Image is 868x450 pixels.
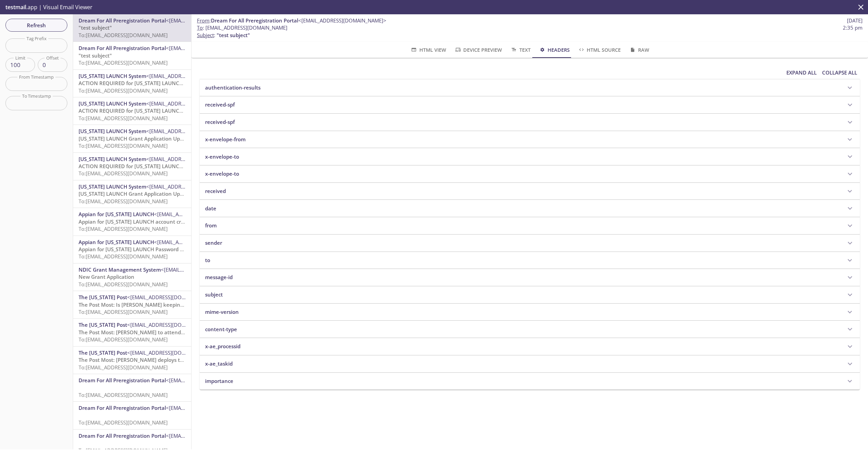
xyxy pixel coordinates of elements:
span: <[EMAIL_ADDRESS][DOMAIN_NAME]> [166,404,254,411]
span: Refresh [11,21,62,30]
span: [US_STATE] LAUNCH System [79,100,146,107]
span: <[EMAIL_ADDRESS][DOMAIN_NAME]> [166,45,254,51]
span: <[EMAIL_ADDRESS][DOMAIN_NAME]> [127,321,215,328]
p: x-envelope-to [205,170,239,177]
div: [US_STATE] LAUNCH System<[EMAIL_ADDRESS][DOMAIN_NAME][US_STATE]>[US_STATE] LAUNCH Grant Applicati... [73,125,191,152]
span: <[EMAIL_ADDRESS][DOMAIN_NAME]> [154,239,242,245]
span: Appian for [US_STATE] LAUNCH [79,239,154,245]
p: received [205,188,226,195]
div: [US_STATE] LAUNCH System<[EMAIL_ADDRESS][DOMAIN_NAME][US_STATE]>ACTION REQUIRED for [US_STATE] LA... [73,153,191,180]
span: To: [EMAIL_ADDRESS][DOMAIN_NAME] [79,32,168,38]
span: To: [EMAIL_ADDRESS][DOMAIN_NAME] [79,308,168,315]
span: <[EMAIL_ADDRESS][DOMAIN_NAME]> [161,266,249,273]
span: ACTION REQUIRED for [US_STATE] LAUNCH Grant [79,80,199,86]
span: <[EMAIL_ADDRESS][DOMAIN_NAME]> [127,294,215,301]
span: Dream For All Preregistration Portal [79,17,166,24]
div: Dream For All Preregistration Portal<[EMAIL_ADDRESS][DOMAIN_NAME]>To:[EMAIL_ADDRESS][DOMAIN_NAME] [73,374,191,401]
span: : [EMAIL_ADDRESS][DOMAIN_NAME] [197,24,287,31]
span: Dream For All Preregistration Portal [211,17,298,24]
p: received-spf [205,118,235,126]
p: from [205,222,217,229]
span: To: [EMAIL_ADDRESS][DOMAIN_NAME] [79,225,168,232]
p: x-envelope-from [205,136,246,143]
div: x-envelope-from [200,131,860,148]
div: received [200,183,860,200]
span: Dream For All Preregistration Portal [79,45,166,51]
span: HTML Source [578,46,621,54]
span: To [197,24,203,31]
p: subject [205,291,223,298]
span: To: [EMAIL_ADDRESS][DOMAIN_NAME] [79,364,168,371]
span: The Post Most: [PERSON_NAME] to attend gathering of top generals, upending last-minute plans [79,329,315,336]
p: message-id [205,274,233,281]
span: 2:35 pm [843,24,863,31]
span: To: [EMAIL_ADDRESS][DOMAIN_NAME] [79,253,168,260]
p: authentication-results [205,84,261,91]
span: The [US_STATE] Post [79,321,127,328]
div: x-ae_taskid [200,355,860,372]
span: To: [EMAIL_ADDRESS][DOMAIN_NAME] [79,198,168,205]
span: : [197,17,386,24]
div: importance [200,373,860,390]
div: [US_STATE] LAUNCH System<[EMAIL_ADDRESS][DOMAIN_NAME][US_STATE]>ACTION REQUIRED for [US_STATE] LA... [73,70,191,97]
span: [US_STATE] LAUNCH System [79,73,146,79]
p: received-spf [205,101,235,108]
span: <[EMAIL_ADDRESS][DOMAIN_NAME][US_STATE]> [146,128,261,134]
span: Appian for [US_STATE] LAUNCH account creation [79,218,197,225]
span: [US_STATE] LAUNCH Grant Application Update: Status Notification [79,190,240,197]
div: message-id [200,269,860,286]
div: received-spf [200,114,860,131]
div: Dream For All Preregistration Portal<[EMAIL_ADDRESS][DOMAIN_NAME]>"test subject"To:[EMAIL_ADDRESS... [73,42,191,69]
span: To: [EMAIL_ADDRESS][DOMAIN_NAME] [79,87,168,94]
div: x-envelope-to [200,165,860,182]
span: The Post Most: Is [PERSON_NAME] keeping all his promises? This MAGA couple doesn’t think so. [79,301,312,308]
span: To: [EMAIL_ADDRESS][DOMAIN_NAME] [79,419,168,426]
span: Dream For All Preregistration Portal [79,404,166,411]
p: content-type [205,326,237,333]
span: <[EMAIL_ADDRESS][DOMAIN_NAME][US_STATE]> [146,100,261,107]
span: NDIC Grant Management System [79,266,161,273]
span: New Grant Application [79,273,134,280]
p: : [197,24,863,39]
span: [US_STATE] LAUNCH System [79,156,146,162]
span: To: [EMAIL_ADDRESS][DOMAIN_NAME] [79,59,168,66]
span: "test subject" [217,32,250,38]
span: testmail [5,3,26,11]
p: importance [205,377,233,385]
span: To: [EMAIL_ADDRESS][DOMAIN_NAME] [79,391,168,398]
span: To: [EMAIL_ADDRESS][DOMAIN_NAME] [79,142,168,149]
div: Dream For All Preregistration Portal<[EMAIL_ADDRESS][DOMAIN_NAME]>To:[EMAIL_ADDRESS][DOMAIN_NAME] [73,402,191,429]
div: The [US_STATE] Post<[EMAIL_ADDRESS][DOMAIN_NAME]>The Post Most: [PERSON_NAME] deploys troops to [... [73,347,191,374]
div: authentication-results [200,79,860,96]
span: Dream For All Preregistration Portal [79,432,166,439]
span: From [197,17,210,24]
div: sender [200,235,860,252]
div: NDIC Grant Management System<[EMAIL_ADDRESS][DOMAIN_NAME]>New Grant ApplicationTo:[EMAIL_ADDRESS]... [73,263,191,291]
div: to [200,252,860,269]
span: The Post Most: [PERSON_NAME] deploys troops to [GEOGRAPHIC_DATA], authorizing ‘full force’ if nec... [79,356,339,363]
span: [US_STATE] LAUNCH System [79,183,146,190]
span: HTML View [410,46,446,54]
p: mime-version [205,308,239,316]
p: x-ae_processid [205,343,240,350]
span: To: [EMAIL_ADDRESS][DOMAIN_NAME] [79,336,168,343]
span: [US_STATE] LAUNCH Grant Application Update: Status Notification [79,135,240,142]
span: Appian for [US_STATE] LAUNCH [79,211,154,218]
div: mime-version [200,304,860,321]
span: <[EMAIL_ADDRESS][DOMAIN_NAME][US_STATE]> [146,73,261,79]
span: <[EMAIL_ADDRESS][DOMAIN_NAME]> [298,17,386,24]
p: to [205,257,210,264]
div: subject [200,286,860,303]
span: <[EMAIL_ADDRESS][DOMAIN_NAME]> [127,349,215,356]
div: content-type [200,321,860,338]
div: Dream For All Preregistration Portal<[EMAIL_ADDRESS][DOMAIN_NAME]>"test subject"To:[EMAIL_ADDRESS... [73,14,191,42]
div: x-envelope-to [200,148,860,165]
button: Refresh [5,19,67,32]
div: date [200,200,860,217]
div: [US_STATE] LAUNCH System<[EMAIL_ADDRESS][DOMAIN_NAME][US_STATE]>[US_STATE] LAUNCH Grant Applicati... [73,180,191,208]
span: [US_STATE] LAUNCH System [79,128,146,134]
span: Collapse All [822,68,857,77]
div: Appian for [US_STATE] LAUNCH<[EMAIL_ADDRESS][DOMAIN_NAME]>Appian for [US_STATE] LAUNCH account cr... [73,208,191,235]
span: To: [EMAIL_ADDRESS][DOMAIN_NAME] [79,170,168,177]
span: To: [EMAIL_ADDRESS][DOMAIN_NAME] [79,115,168,122]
